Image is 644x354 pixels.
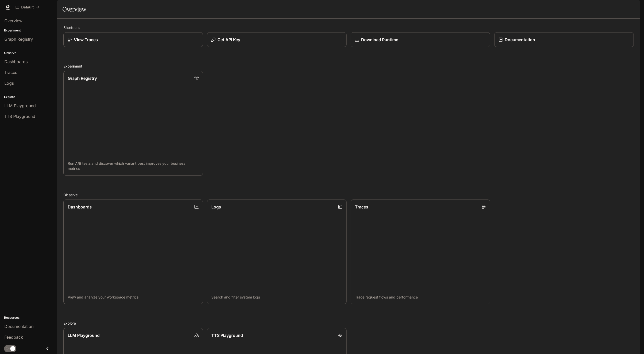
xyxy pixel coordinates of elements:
[505,37,535,43] p: Documentation
[211,204,221,210] p: Logs
[63,320,634,326] h2: Explore
[63,32,203,47] a: View Traces
[68,332,100,338] p: LLM Playground
[63,192,634,197] h2: Observe
[355,295,486,300] p: Trace request flows and performance
[13,2,42,12] button: All workspaces
[68,161,199,171] p: Run A/B tests and discover which variant best improves your business metrics
[68,295,199,300] p: View and analyze your workspace metrics
[351,200,490,304] a: TracesTrace request flows and performance
[207,200,347,304] a: LogsSearch and filter system logs
[63,25,634,30] h2: Shortcuts
[351,32,490,47] a: Download Runtime
[21,5,34,9] p: Default
[63,200,203,304] a: DashboardsView and analyze your workspace metrics
[217,37,240,43] p: Get API Key
[74,37,98,43] p: View Traces
[211,332,243,338] p: TTS Playground
[68,75,97,81] p: Graph Registry
[355,204,368,210] p: Traces
[361,37,398,43] p: Download Runtime
[63,71,203,176] a: Graph RegistryRun A/B tests and discover which variant best improves your business metrics
[62,4,86,14] h1: Overview
[211,295,342,300] p: Search and filter system logs
[68,204,92,210] p: Dashboards
[494,32,634,47] a: Documentation
[63,63,634,69] h2: Experiment
[207,32,347,47] button: Get API Key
